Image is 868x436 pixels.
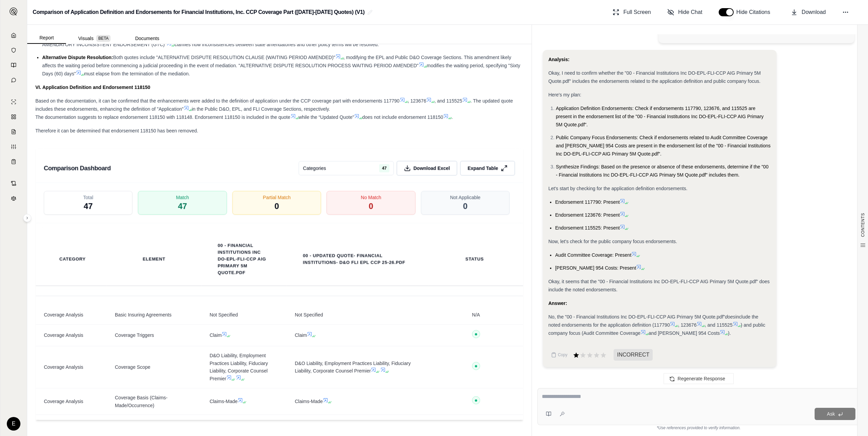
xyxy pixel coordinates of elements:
[44,162,111,174] h3: Comparison Dashboard
[815,408,855,420] button: Ask
[4,110,23,124] a: Policy Comparisons
[860,213,866,237] span: CONTENTS
[4,29,23,42] a: Home
[736,8,774,16] span: Hide Citations
[174,42,379,47] span: clarifies how inconsistencies between state amendatories and other policy terms will be resolved.
[4,177,23,190] a: Contract Analysis
[472,396,480,407] button: ●
[210,311,279,319] span: Not Specified
[7,5,20,18] button: Expand sidebar
[460,161,515,176] button: Expand Table
[610,5,654,19] button: Full Screen
[548,92,581,97] span: Here's my plan:
[451,114,453,120] span: .
[210,331,279,339] span: Claim
[44,331,99,339] span: Coverage Analysis
[83,194,93,201] span: Total
[35,85,150,90] strong: VI. Application Definition and Endorsement 118150
[35,128,198,133] span: Therefore it can be determined that endorsement 118150 has been removed.
[210,398,279,405] span: Claims-Made
[468,165,498,171] span: Expand Table
[35,98,513,112] span: . The updated quote includes these endorsements, enhancing the definition of "Application"
[457,252,492,267] th: Status
[548,314,725,320] span: No, the "00 - Financial Institutions Inc DO-EPL-FLI-CCP AIG Primary 5M Quote.pdf"
[66,33,123,44] button: Visuals
[369,201,373,212] span: 0
[705,322,733,328] span: , and 115525
[361,194,381,201] span: No Match
[113,55,335,60] span: Both quotes include "ALTERNATIVE DISPUTE RESOLUTION CLAUSE (WAITING PERIOD AMENDED)"
[555,265,636,271] span: [PERSON_NAME] 954 Costs: Present
[303,165,326,171] span: Categories
[555,252,631,258] span: Audit Committee Coverage: Present
[10,7,18,16] img: Expand sidebar
[44,398,99,405] span: Coverage Analysis
[728,330,731,336] span: ).
[44,311,99,319] span: Coverage Analysis
[295,311,420,319] span: Not Specified
[555,225,620,231] span: Endorsement 115525: Present
[649,330,720,336] span: and [PERSON_NAME] 954 Costs
[623,8,651,16] span: Full Screen
[548,314,758,328] span: include the noted endorsements for the application definition (117790
[556,106,764,127] span: Application Definition Endorsements: Check if endorsements 117790, 123676, and 115525 are present...
[379,164,389,172] span: 47
[4,140,23,153] a: Custom Report
[42,55,113,60] span: Alternative Dispute Resolution:
[548,279,770,292] span: Okay, it seems that the "00 - Financial Institutions Inc DO-EPL-FLI-CCP AIG Primary 5M Quote.pdf"...
[115,331,193,339] span: Coverage Triggers
[176,194,189,201] span: Match
[33,6,365,18] h2: Comparison of Application Definition and Endorsements for Financial Institutions, Inc. CCP Covera...
[44,363,99,371] span: Coverage Analysis
[295,359,420,375] span: D&O Liability, Employment Practices Liability, Fiduciary Liability, Corporate Counsel Premier
[4,155,23,168] a: Coverage Table
[678,376,725,381] span: Regenerate Response
[537,425,860,431] div: *Use references provided to verify information.
[665,5,705,19] button: Hide Chat
[827,411,835,417] span: Ask
[84,71,190,76] span: must elapse from the termination of the mediation.
[299,161,394,175] button: Categories47
[42,55,511,68] span: , modifying the EPL and Public D&O Coverage Sections. This amendment likely affects the waiting p...
[35,98,400,104] span: Based on the documentation, it can be confirmed that the enhancements were added to the definitio...
[548,57,569,62] strong: Analysis:
[115,394,193,409] span: Coverage Basis (Claims-Made/Occurrence)
[51,252,94,267] th: Category
[123,33,171,44] button: Documents
[474,363,478,369] span: ●
[678,322,697,328] span: , 123676
[295,331,420,339] span: Claim
[556,164,768,178] span: Synthesize Findings: Based on the presence or absence of these endorsements, determine if the "00...
[178,201,187,212] span: 47
[115,311,193,319] span: Basic Insuring Agreements
[4,58,23,72] a: Prompt Library
[27,32,66,44] button: Report
[548,239,677,244] span: Now, let's check for the public company focus endorsements.
[463,201,467,212] span: 0
[548,322,765,336] span: ) and public company focus (Audit Committee Coverage
[362,114,443,120] span: does not include endorsement 118150
[725,314,735,320] em: does
[548,301,567,306] strong: Answer:
[4,73,23,87] a: Chat
[192,106,330,112] span: in the Public D&O, EPL, and FLI Coverage Sections, respectively.
[474,331,478,337] span: ●
[23,214,31,222] button: Expand sidebar
[210,238,279,280] th: 00 - Financial Institutions Inc DO-EPL-FLI-CCP AIG Primary 5M Quote.pdf
[263,194,291,201] span: Partial Match
[4,125,23,139] a: Claim Coverage
[408,98,427,104] span: , 123676
[474,398,478,403] span: ●
[35,114,290,120] span: The documentation suggests to replace endorsement 118150 with 118148. Endorsement 118150 is inclu...
[555,212,620,218] span: Endorsement 123676: Present
[295,248,420,270] th: 00 - Updated Quote- Financial Institutions- D&O FLI EPL CCP 25-26.pdf
[614,349,653,361] span: INCORRECT
[678,8,702,16] span: Hide Chat
[84,201,93,212] span: 47
[788,5,829,19] button: Download
[42,34,507,47] span: , reflecting compliance with [US_STATE] Insurance Law. These endorsements address cancellation pr...
[96,35,111,42] span: BETA
[396,161,457,176] button: Download Excel
[4,192,23,205] a: Legal Search Engine
[413,165,450,171] span: Download Excel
